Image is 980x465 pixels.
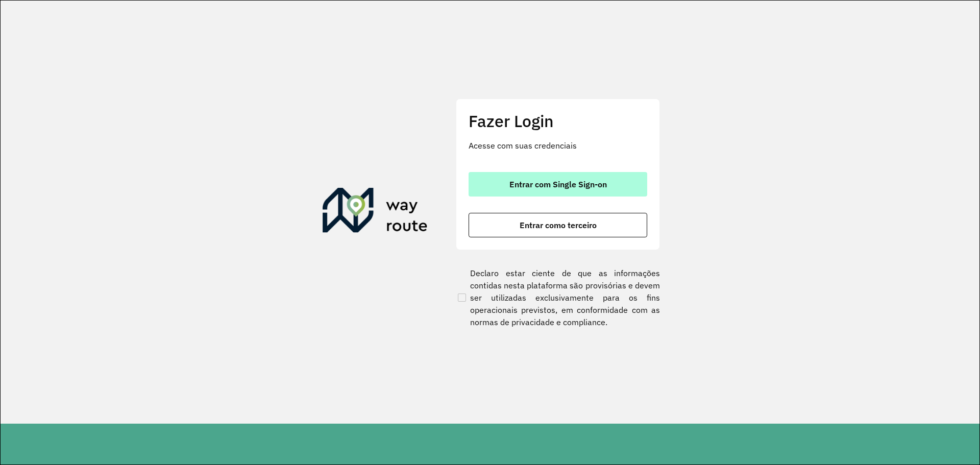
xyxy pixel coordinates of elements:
button: botão [469,213,647,237]
button: botão [469,172,647,197]
font: Entrar como terceiro [520,220,597,230]
font: Declaro estar ciente de que as informações contidas nesta plataforma são provisórias e devem ser ... [470,268,660,327]
font: Fazer Login [469,110,554,132]
font: Acesse com suas credenciais [469,140,577,151]
font: Entrar com Single Sign-on [509,179,607,189]
img: Roteirizador AmbevTech [323,188,428,237]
